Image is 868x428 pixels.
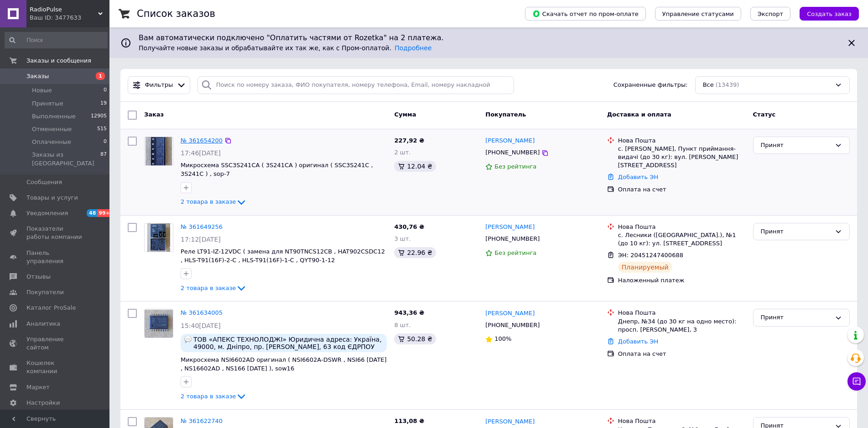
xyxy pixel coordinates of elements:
[485,417,535,426] a: [PERSON_NAME]
[758,11,783,17] span: Экспорт
[144,309,173,338] a: Фото товару
[193,336,383,350] span: ТОВ «АПЕКС ТЕХНОЛОДЖІ» Юридична адреса: Україна, 49000, м. Дніпро, пр. [PERSON_NAME], 63 код ЄДРП...
[26,225,84,241] span: Показатели работы компании
[618,309,746,317] div: Нова Пошта
[26,320,60,328] span: Аналитика
[181,162,373,177] span: Микросхема SSC3S241CA ( 3S241CA ) оригинал ( SSC3S241C , 3S241C ) , sop-7
[146,137,172,165] img: Фото товару
[26,359,84,375] span: Кошелек компании
[104,86,107,95] span: 0
[662,11,734,17] span: Управление статусами
[750,7,790,21] button: Экспорт
[26,57,91,65] span: Заказы и сообщения
[485,223,535,232] a: [PERSON_NAME]
[394,111,416,118] span: Сумма
[26,178,62,186] span: Сообщения
[139,33,839,43] span: Вам автоматически подключено "Оплатить частями от Rozetka" на 2 платежа.
[32,138,71,146] span: Оплаченные
[494,249,536,256] span: Без рейтинга
[181,248,385,264] a: Реле LT91-IZ-12VDC ( замена для NT90TNCS12CB , HAT902CSDC12 , HLS-T91(16F)-2-C , HLS-T91(16F)-1-C...
[483,147,541,159] div: [PHONE_NUMBER]
[144,111,164,118] span: Заказ
[5,32,108,48] input: Поиск
[618,137,746,145] div: Нова Пошта
[618,231,746,248] div: с. Лесники ([GEOGRAPHIC_DATA].), №1 (до 10 кг): ул. [STREET_ADDRESS]
[97,125,107,133] span: 515
[618,417,746,425] div: Нова Пошта
[87,209,97,217] span: 48
[139,44,431,52] span: Получайте новые заказы и обрабатывайте их так же, как с Пром-оплатой.
[532,10,639,18] span: Скачать отчет по пром-оплате
[181,236,221,243] span: 17:12[DATE]
[847,372,866,391] button: Чат с покупателем
[655,7,741,21] button: Управление статусами
[394,309,424,316] span: 943,36 ₴
[96,72,105,80] span: 1
[761,141,831,150] div: Принят
[144,137,173,166] a: Фото товару
[790,10,859,17] a: Создать заказ
[26,383,50,391] span: Маркет
[145,310,173,337] img: Фото товару
[144,223,173,252] a: Фото товару
[485,137,535,145] a: [PERSON_NAME]
[181,149,221,157] span: 17:46[DATE]
[137,8,215,19] h1: Список заказов
[32,86,52,95] span: Новые
[181,198,247,205] a: 2 товара в заказе
[394,137,424,144] span: 227,92 ₴
[26,72,49,80] span: Заказы
[807,11,852,17] span: Создать заказ
[184,336,192,343] img: :speech_balloon:
[618,338,658,345] a: Добавить ЭН
[104,138,107,146] span: 0
[394,235,411,242] span: 3 шт.
[181,356,387,372] a: Микросхема NSI6602AD оригинал ( NSI6602A-DSWR , NSI66 [DATE] , NS16602AD , NS166 [DATE] ), sow16
[32,151,100,167] span: Заказы из [GEOGRAPHIC_DATA]
[494,163,536,170] span: Без рейтинга
[26,194,78,202] span: Товары и услуги
[395,44,431,52] a: Подробнее
[618,317,746,334] div: Днепр, №34 (до 30 кг на одно место): просп. [PERSON_NAME], 3
[26,304,76,312] span: Каталог ProSale
[100,100,107,108] span: 19
[30,14,109,22] div: Ваш ID: 3477633
[753,111,776,118] span: Статус
[32,100,63,108] span: Принятые
[394,149,411,156] span: 2 шт.
[26,399,60,407] span: Настройки
[483,319,541,331] div: [PHONE_NUMBER]
[100,151,107,167] span: 87
[716,81,739,88] span: (13439)
[181,393,236,400] span: 2 товара в заказе
[181,417,223,424] a: № 361622740
[485,111,526,118] span: Покупатель
[618,185,746,194] div: Оплата на счет
[618,174,658,180] a: Добавить ЭН
[198,76,515,94] input: Поиск по номеру заказа, ФИО покупателя, номеру телефона, Email, номеру накладной
[800,7,859,21] button: Создать заказ
[394,333,436,344] div: 50.28 ₴
[394,247,436,258] div: 22.96 ₴
[525,7,646,21] button: Скачать отчет по пром-оплате
[618,223,746,231] div: Нова Пошта
[145,81,173,90] span: Фильтры
[494,335,511,342] span: 100%
[147,223,171,252] img: Фото товару
[32,125,72,133] span: Отмененные
[761,227,831,237] div: Принят
[30,5,98,14] span: RadioPulse
[618,262,672,273] div: Планируемый
[26,335,84,352] span: Управление сайтом
[761,313,831,322] div: Принят
[181,322,221,329] span: 15:40[DATE]
[703,81,714,90] span: Все
[181,285,247,291] a: 2 товара в заказе
[394,223,424,230] span: 430,76 ₴
[26,288,64,296] span: Покупатели
[181,137,223,144] a: № 361654200
[181,309,223,316] a: № 361634005
[618,252,683,259] span: ЭН: 20451247400688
